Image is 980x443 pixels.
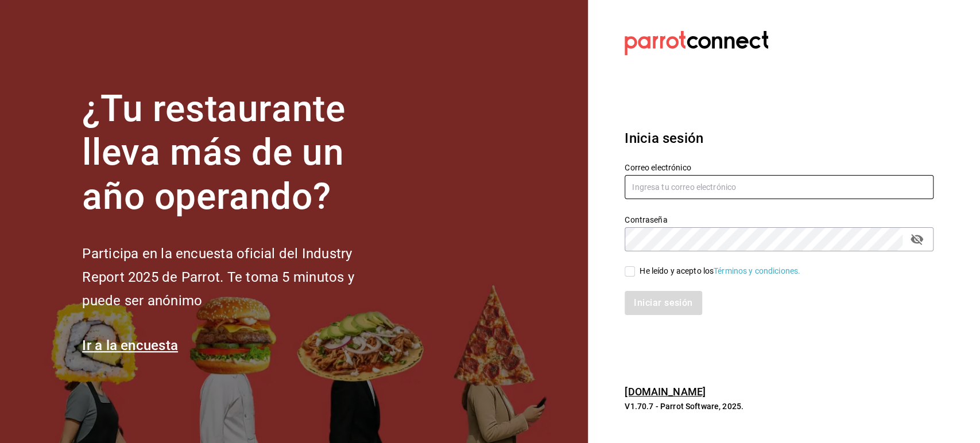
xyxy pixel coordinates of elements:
h1: ¿Tu restaurante lleva más de un año operando? [82,87,392,219]
label: Contraseña [625,215,933,223]
p: V1.70.7 - Parrot Software, 2025. [625,401,933,412]
label: Correo electrónico [625,163,933,171]
a: Términos y condiciones. [714,266,800,275]
input: Ingresa tu correo electrónico [625,175,933,199]
h3: Inicia sesión [625,128,933,149]
div: He leído y acepto los [640,265,800,277]
a: [DOMAIN_NAME] [625,386,706,398]
h2: Participa en la encuesta oficial del Industry Report 2025 de Parrot. Te toma 5 minutos y puede se... [82,242,392,312]
a: Ir a la encuesta [82,337,178,353]
button: passwordField [907,230,927,249]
